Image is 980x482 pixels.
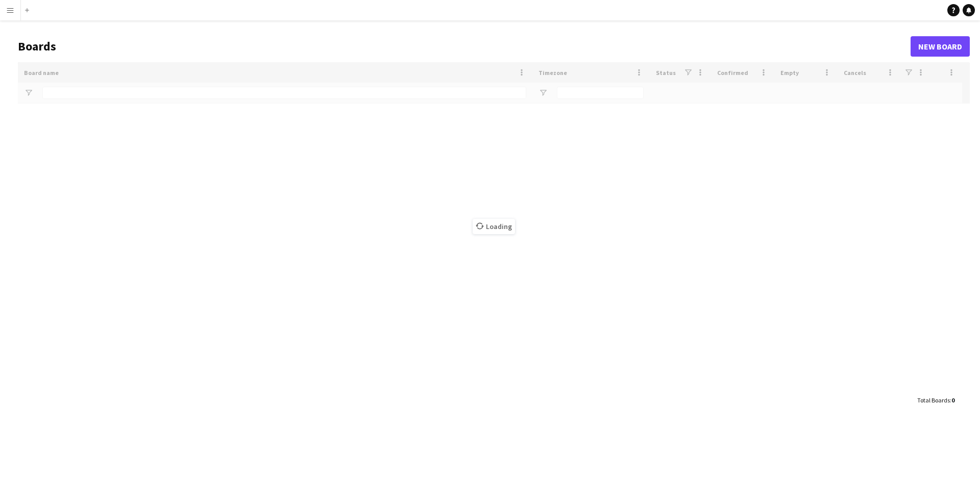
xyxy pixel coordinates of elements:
a: New Board [911,36,970,57]
div: : [917,390,954,410]
span: Total Boards [917,396,950,404]
span: 0 [951,396,954,404]
h1: Boards [18,39,911,54]
span: Loading [473,219,515,234]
